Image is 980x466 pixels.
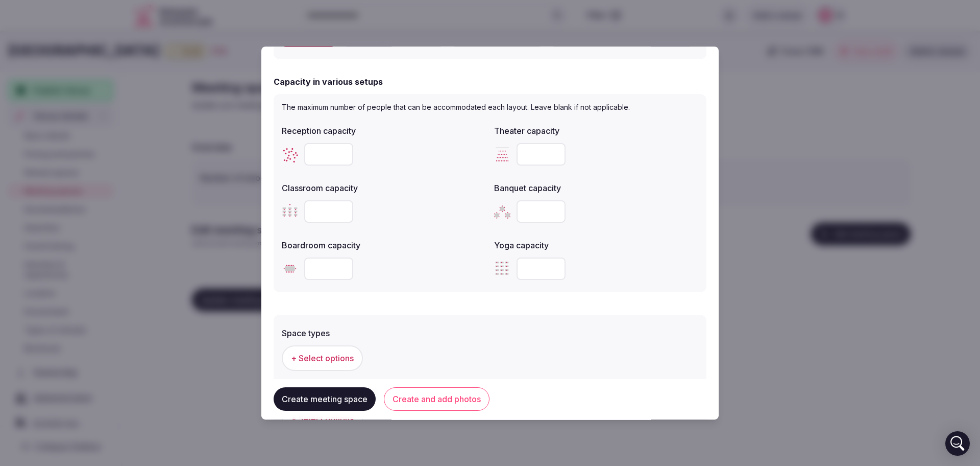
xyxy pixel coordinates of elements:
[494,241,698,249] label: Yoga capacity
[274,76,383,88] h2: Capacity in various setups
[291,353,354,364] span: + Select options
[282,329,698,337] label: Space types
[282,345,363,371] button: + Select options
[282,127,486,135] label: Reception capacity
[282,184,486,192] label: Classroom capacity
[384,388,489,411] button: Create and add photos
[494,184,698,192] label: Banquet capacity
[282,241,486,249] label: Boardroom capacity
[494,127,698,135] label: Theater capacity
[282,102,698,112] p: The maximum number of people that can be accommodated each layout. Leave blank if not applicable.
[274,388,376,411] button: Create meeting space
